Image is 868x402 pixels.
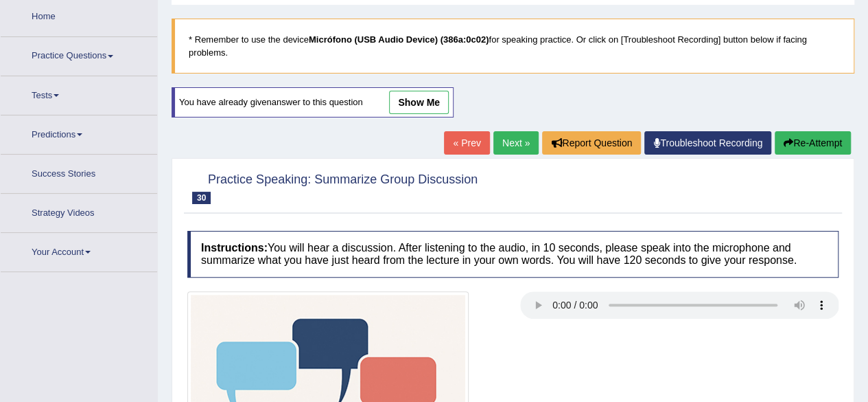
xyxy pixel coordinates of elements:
[389,91,449,114] a: show me
[444,131,489,155] a: « Prev
[542,131,641,155] button: Report Question
[172,19,854,74] blockquote: * Remember to use the device for speaking practice. Or click on [Troubleshoot Recording] button b...
[187,170,478,204] h2: Practice Speaking: Summarize Group Discussion
[1,155,157,189] a: Success Stories
[644,131,771,155] a: Troubleshoot Recording
[775,131,851,155] button: Re-Attempt
[172,87,454,118] div: You have already given answer to this question
[187,231,838,277] h4: You will hear a discussion. After listening to the audio, in 10 seconds, please speak into the mi...
[309,34,489,45] b: Micrófono (USB Audio Device) (386a:0c02)
[1,194,157,228] a: Strategy Videos
[1,37,157,71] a: Practice Questions
[192,192,211,204] span: 30
[1,76,157,111] a: Tests
[1,233,157,267] a: Your Account
[493,131,539,155] a: Next »
[1,115,157,150] a: Predictions
[201,242,268,254] b: Instructions:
